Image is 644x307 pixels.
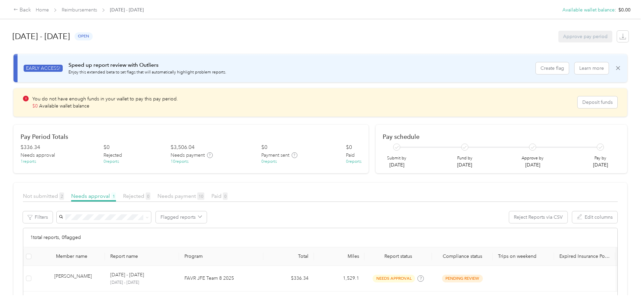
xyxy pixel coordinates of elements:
[32,95,178,102] p: You do not have enough funds in your wallet to pay this pay period.
[261,144,267,152] div: $ 0
[319,253,359,259] div: Miles
[23,228,617,247] div: 1 total reports, 0 flagged
[223,192,228,200] span: 0
[21,144,40,152] div: $ 336.34
[110,280,174,286] p: [DATE] - [DATE]
[373,275,415,282] span: needs approval
[562,6,615,13] button: Available wallet balance
[21,152,55,159] span: Needs approval
[457,161,472,168] p: [DATE]
[383,133,620,140] h2: Pay schedule
[578,96,617,108] button: Deposit funds
[34,247,105,266] th: Member name
[498,253,549,259] p: Trips on weekend
[261,152,289,159] span: Payment sent
[59,192,64,200] span: 2
[171,159,188,165] div: 10 reports
[39,103,89,109] span: Available wallet balance
[184,275,258,282] p: FAVR JFE Team 8 2025
[559,253,610,259] p: Expired Insurance Policy
[437,253,487,259] span: Compliance status
[157,193,204,199] span: Needs payment
[75,32,93,40] span: open
[105,247,179,266] th: Report name
[62,7,97,13] a: Reimbursements
[346,144,352,152] div: $ 0
[346,152,355,159] span: Paid
[23,211,53,223] button: Filters
[54,273,99,284] div: [PERSON_NAME]
[593,161,608,168] p: [DATE]
[575,62,609,74] button: Learn more
[24,65,63,72] span: EARLY ACCESS!
[23,193,64,199] span: Not submitted
[387,161,406,168] p: [DATE]
[21,133,361,140] h2: Pay Period Totals
[32,103,38,109] span: $ 0
[572,211,617,223] button: Edit columns
[104,159,119,165] div: 0 reports
[179,247,263,266] th: Program
[21,159,36,165] div: 1 reports
[269,253,309,259] div: Total
[171,152,205,159] span: Needs payment
[314,266,364,291] td: 1,529.1
[457,155,472,161] p: Fund by
[593,155,608,161] p: Pay by
[68,69,226,75] p: Enjoy this extended beta to set flags that will automatically highlight problem reports.
[111,192,116,200] span: 1
[156,211,207,223] button: Flagged reports
[68,61,226,69] p: Speed up report review with Outliers
[179,266,263,291] td: FAVR JFE Team 8 2025
[387,155,406,161] p: Submit by
[442,275,483,282] span: pending review
[71,193,116,199] span: Needs approval
[263,266,314,291] td: $336.34
[615,6,616,13] span: :
[123,193,150,199] span: Rejected
[110,6,144,13] span: [DATE] - [DATE]
[110,271,144,279] p: [DATE] - [DATE]
[522,155,544,161] p: Approve by
[536,62,569,74] button: Create flag
[171,144,195,152] div: $ 3,506.04
[606,269,644,307] iframe: Everlance-gr Chat Button Frame
[261,159,277,165] div: 0 reports
[211,193,228,199] span: Paid
[104,152,122,159] span: Rejected
[56,253,99,259] div: Member name
[346,159,361,165] div: 0 reports
[370,253,427,259] span: Report status
[197,192,204,200] span: 10
[146,192,150,200] span: 0
[12,28,70,44] h1: [DATE] - [DATE]
[522,161,544,168] p: [DATE]
[618,6,631,13] span: $0.00
[13,6,31,14] div: Back
[104,144,110,152] div: $ 0
[36,7,49,13] a: Home
[509,211,567,223] button: Reject Reports via CSV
